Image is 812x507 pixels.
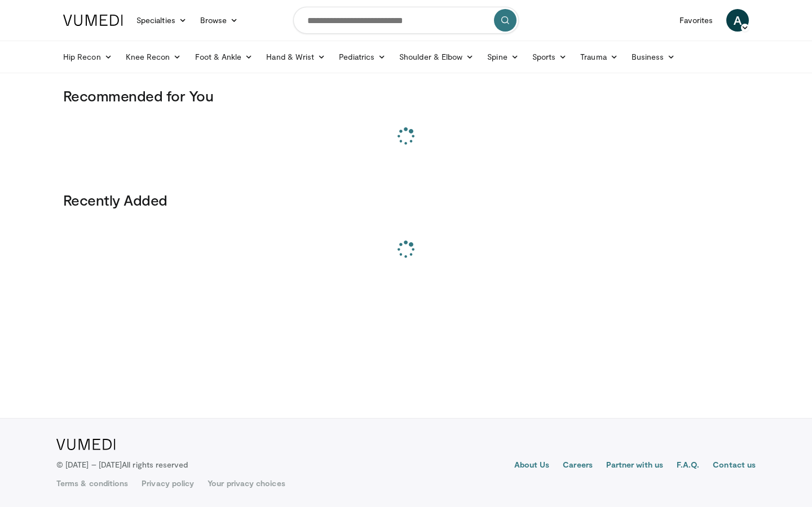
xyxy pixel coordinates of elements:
a: Foot & Ankle [188,46,260,68]
a: Sports [526,46,574,68]
a: Spine [480,46,525,68]
img: VuMedi Logo [56,439,116,450]
a: Specialties [130,9,193,32]
a: F.A.Q. [677,459,699,473]
a: Privacy policy [142,478,194,489]
a: Shoulder & Elbow [392,46,480,68]
a: Hand & Wrist [259,46,332,68]
a: Trauma [573,46,625,68]
a: Terms & conditions [56,478,128,489]
a: Knee Recon [119,46,188,68]
a: Hip Recon [56,46,119,68]
span: All rights reserved [122,460,188,469]
a: Favorites [673,9,720,32]
a: Your privacy choices [208,478,285,489]
img: VuMedi Logo [63,15,123,26]
a: About Us [514,459,550,473]
h3: Recently Added [63,191,749,209]
a: Browse [193,9,245,32]
a: Contact us [713,459,756,473]
p: © [DATE] – [DATE] [56,459,188,470]
a: Pediatrics [332,46,392,68]
a: Partner with us [606,459,663,473]
input: Search topics, interventions [293,7,519,34]
h3: Recommended for You [63,87,749,105]
a: Careers [563,459,593,473]
a: Business [625,46,682,68]
a: A [726,9,749,32]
